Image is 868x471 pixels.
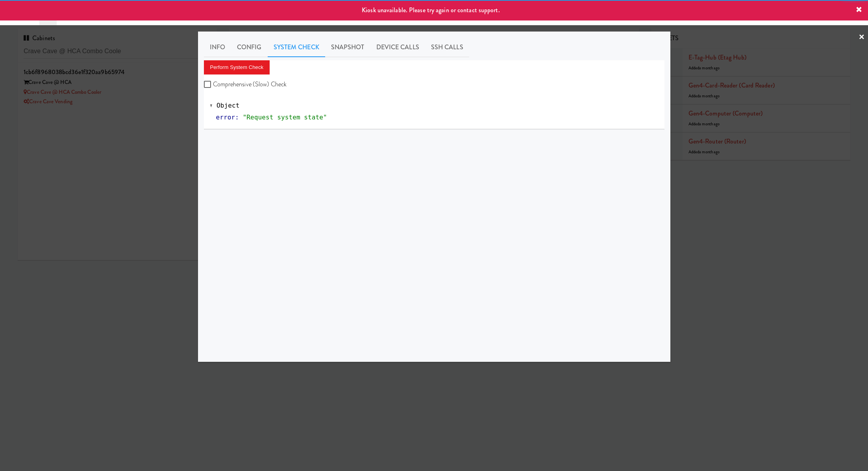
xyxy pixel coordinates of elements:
label: Comprehensive (Slow) Check [204,78,287,90]
a: Config [231,37,268,57]
a: × [859,25,865,50]
span: error [216,114,235,121]
a: Device Calls [370,37,425,57]
a: SSH Calls [425,37,469,57]
a: System Check [268,37,325,57]
a: Info [204,37,231,57]
input: Comprehensive (Slow) Check [204,82,213,88]
button: Perform System Check [204,60,270,74]
span: "Request system state" [243,114,327,121]
span: Object [217,102,239,109]
a: Snapshot [325,37,370,57]
span: Kiosk unavailable. Please try again or contact support. [362,6,500,15]
span: : [235,114,239,121]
